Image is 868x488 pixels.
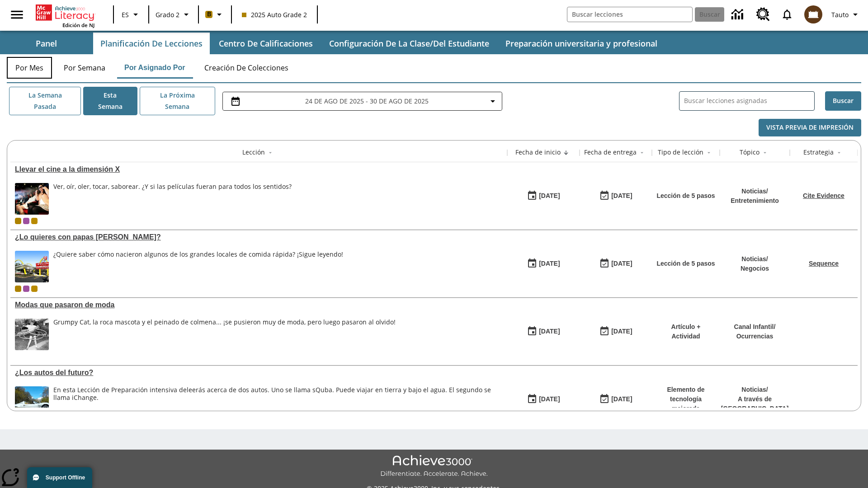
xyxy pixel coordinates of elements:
[539,326,560,337] div: [DATE]
[567,7,692,22] input: Buscar campo
[596,323,635,340] button: 06/30/26: Último día en que podrá accederse la lección
[524,391,563,408] button: 07/01/25: Primer día en que estuvo disponible la lección
[15,369,503,377] a: ¿Los autos del futuro? , Lecciones
[656,191,715,201] p: Lección de 5 pasos
[53,183,292,215] div: Ver, oír, oler, tocar, saborear. ¿Y si las películas fueran para todos los sentidos?
[93,33,210,54] button: Planificación de lecciones
[9,87,81,115] button: La semana pasada
[734,322,776,332] p: Canal Infantil /
[15,319,49,350] img: foto en blanco y negro de una chica haciendo girar unos hula-hulas en la década de 1950
[53,251,343,258] div: ¿Quiere saber cómo nacieron algunos de los grandes locales de comida rápida? ¡Sigue leyendo!
[197,57,296,79] button: Creación de colecciones
[803,148,834,157] div: Estrategia
[539,190,560,202] div: [DATE]
[611,190,632,202] div: [DATE]
[36,4,94,22] a: Portada
[804,5,822,23] img: avatar image
[658,148,703,157] div: Tipo de lección
[831,10,849,19] span: Tauto
[809,260,839,267] a: Sequence
[656,385,715,413] p: Elemento de tecnología mejorada
[721,394,789,413] p: A través de [GEOGRAPHIC_DATA]
[117,6,146,23] button: Lenguaje: ES, Selecciona un idioma
[539,258,560,269] div: [DATE]
[524,188,563,205] button: 08/18/25: Primer día en que estuvo disponible la lección
[740,148,759,157] div: Tópico
[656,259,715,268] p: Lección de 5 pasos
[23,218,29,224] span: OL 2025 Auto Grade 3
[15,386,49,418] img: Un automóvil de alta tecnología flotando en el agua.
[726,2,751,27] a: Centro de información
[15,233,503,241] div: ¿Lo quieres con papas fritas?
[611,394,632,405] div: [DATE]
[596,391,635,408] button: 08/01/26: Último día en que podrá accederse la lección
[322,33,496,54] button: Configuración de la clase/del estudiante
[15,251,49,282] img: Uno de los primeros locales de McDonald's, con el icónico letrero rojo y los arcos amarillos.
[803,192,844,199] a: Cite Evidence
[31,286,38,292] span: New 2025 class
[539,394,560,405] div: [DATE]
[498,33,665,54] button: Preparación universitaria y profesional
[53,251,343,282] div: ¿Quiere saber cómo nacieron algunos de los grandes locales de comida rápida? ¡Sigue leyendo!
[380,455,488,478] img: Achieve3000 Differentiate Accelerate Achieve
[596,255,635,272] button: 07/03/26: Último día en que podrá accederse la lección
[53,319,396,326] div: Grumpy Cat, la roca mascota y el peinado de colmena... ¡se pusieron muy de moda, pero luego pasar...
[23,286,29,292] div: OL 2025 Auto Grade 3
[759,119,861,136] button: Vista previa de impresión
[828,6,864,23] button: Perfil/Configuración
[57,57,113,79] button: Por semana
[524,255,563,272] button: 07/26/25: Primer día en que estuvo disponible la lección
[4,1,30,28] button: Abrir el menú lateral
[721,385,789,394] p: Noticias /
[53,386,503,402] div: En esta Lección de Preparación intensiva de
[202,6,228,23] button: Boost El color de la clase es anaranjado claro. Cambiar el color de la clase.
[27,467,92,488] button: Support Offline
[1,33,91,54] button: Panel
[242,10,307,19] span: 2025 Auto Grade 2
[487,96,498,107] svg: Collapse Date Range Filter
[825,91,861,111] button: Buscar
[62,22,94,28] span: Edición de NJ
[524,323,563,340] button: 07/19/25: Primer día en que estuvo disponible la lección
[46,474,85,481] span: Support Offline
[611,258,632,269] div: [DATE]
[741,254,769,264] p: Noticias /
[515,148,561,157] div: Fecha de inicio
[53,386,503,418] div: En esta Lección de Preparación intensiva de leerás acerca de dos autos. Uno se llama sQuba. Puede...
[31,218,38,224] div: New 2025 class
[305,96,429,106] span: 24 de ago de 2025 - 30 de ago de 2025
[7,57,52,79] button: Por mes
[207,9,211,20] span: B
[156,10,179,19] span: Grado 2
[15,369,503,377] div: ¿Los autos del futuro?
[53,385,491,402] testabrev: leerás acerca de dos autos. Uno se llama sQuba. Puede viajar en tierra y bajo el agua. El segundo...
[656,322,715,341] p: Artículo + Actividad
[15,286,21,292] div: Clase actual
[15,218,21,224] span: Clase actual
[212,33,320,54] button: Centro de calificaciones
[265,147,276,158] button: Sort
[834,147,844,158] button: Sort
[15,183,49,215] img: El panel situado frente a los asientos rocía con agua nebulizada al feliz público en un cine equi...
[140,87,215,115] button: La próxima semana
[53,319,396,350] div: Grumpy Cat, la roca mascota y el peinado de colmena... ¡se pusieron muy de moda, pero luego pasar...
[242,148,265,157] div: Lección
[759,147,770,158] button: Sort
[734,332,776,341] p: Ocurrencias
[83,87,137,115] button: Esta semana
[53,183,292,191] div: Ver, oír, oler, tocar, saborear. ¿Y si las películas fueran para todos los sentidos?
[15,233,503,241] a: ¿Lo quieres con papas fritas?, Lecciones
[584,148,637,157] div: Fecha de entrega
[751,2,775,27] a: Centro de recursos, Se abrirá en una pestaña nueva.
[122,10,129,19] span: ES
[637,147,647,158] button: Sort
[15,165,503,174] a: Llevar el cine a la dimensión X, Lecciones
[731,187,779,196] p: Noticias /
[36,3,94,28] div: Portada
